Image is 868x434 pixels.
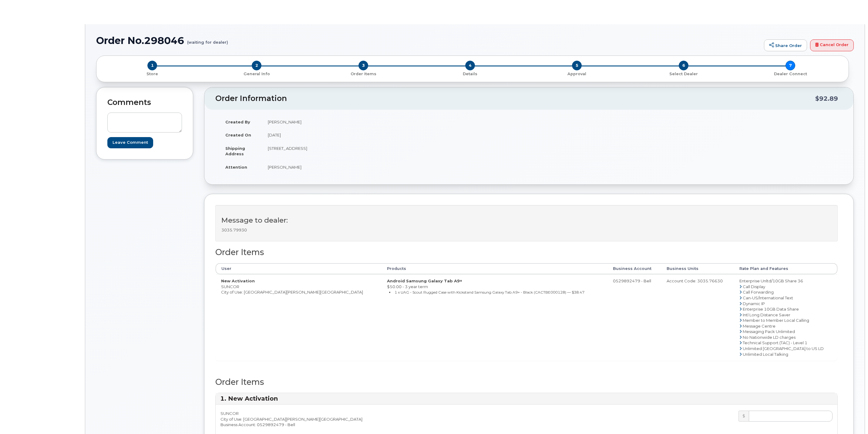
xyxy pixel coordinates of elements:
[734,263,837,274] th: Rate Plan and Features
[358,61,368,70] span: 3
[387,278,462,283] strong: Android Samsung Galaxy Tab A9+
[764,39,807,52] a: Share Order
[465,61,475,70] span: 4
[382,263,607,274] th: Products
[96,35,761,46] h1: Order No.298046
[417,70,523,77] a: 4 Details
[107,98,182,107] h2: Comments
[225,165,247,170] strong: Attention
[262,115,524,129] td: [PERSON_NAME]
[215,378,838,387] h2: Order Items
[221,217,832,224] h3: Message to dealer:
[206,71,308,77] p: General Info
[815,93,838,104] div: $92.89
[734,274,837,361] td: Enterprise Unltd/10GB Share 36
[382,274,607,361] td: $50.00 - 3 year term
[743,318,809,323] span: Member to Member Local Calling
[225,133,251,137] strong: Created On
[743,346,824,351] span: Unlimited [GEOGRAPHIC_DATA] to US LD
[262,160,524,174] td: [PERSON_NAME]
[743,329,795,334] span: Messaging Pack Unlimited
[216,274,382,361] td: SUNCOR City of Use: [GEOGRAPHIC_DATA][PERSON_NAME][GEOGRAPHIC_DATA]
[215,248,838,257] h2: Order Items
[225,119,250,124] strong: Created By
[810,39,854,52] a: Cancel Order
[203,70,310,77] a: 2 General Info
[215,94,815,103] h2: Order Information
[220,395,278,402] strong: 1. New Activation
[743,290,774,294] span: Call Forwarding
[661,263,734,274] th: Business Units
[743,301,765,306] span: Dynamic IP
[679,61,688,70] span: 6
[743,335,796,340] span: No Nationwide LD charges
[262,142,524,160] td: [STREET_ADDRESS]
[310,70,417,77] a: 3 Order Items
[738,411,749,422] div: $
[743,307,799,311] span: Enterprise 10GB Data Share
[607,263,661,274] th: Business Account
[225,146,245,156] strong: Shipping Address
[743,295,793,300] span: Can-US/International Text
[633,71,735,77] p: Select Dealer
[104,71,201,77] p: Store
[572,61,582,70] span: 5
[419,71,521,77] p: Details
[252,61,261,70] span: 2
[262,128,524,142] td: [DATE]
[147,61,157,70] span: 1
[526,71,628,77] p: Approval
[221,227,832,233] p: 3035.79930
[312,71,414,77] p: Order Items
[743,340,807,345] span: Technical Support (TAC) - Level 1
[667,278,728,284] div: Account Code: 3035.76630
[523,70,630,77] a: 5 Approval
[743,284,765,289] span: Call Display
[395,290,584,294] small: 1 x UAG - Scout Rugged Case with Kickstand Samsung Galaxy Tab A9+ - Black (CACTBE000128) — $38.47
[630,70,737,77] a: 6 Select Dealer
[743,324,775,328] span: Message Centre
[607,274,661,361] td: 0529892479 - Bell
[743,312,790,317] span: Intl Long Distance Saver
[743,352,788,357] span: Unlimited Local Talking
[107,137,153,148] input: Leave Comment
[187,35,228,45] small: (waiting for dealer)
[221,278,255,283] strong: New Activation
[101,70,203,77] a: 1 Store
[216,263,382,274] th: User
